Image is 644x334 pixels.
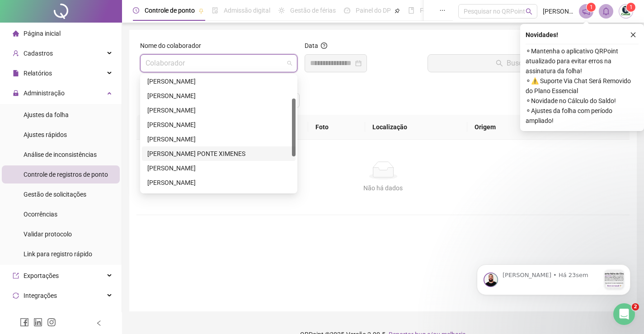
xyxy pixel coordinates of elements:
span: bell [602,7,610,15]
span: Ocorrências [24,211,57,218]
span: left [96,320,102,326]
th: Origem [467,115,541,140]
span: [PERSON_NAME] [543,6,573,16]
sup: Atualize o seu contato no menu Meus Dados [626,3,635,12]
span: lock [13,90,19,96]
span: 1 [630,4,633,10]
div: [PERSON_NAME] [147,120,290,130]
span: clock-circle [133,7,139,14]
span: Página inicial [24,30,61,37]
span: search [526,8,532,15]
span: ellipsis [439,7,446,14]
span: instagram [47,318,56,327]
span: dashboard [344,7,350,14]
span: Análise de inconsistências [24,151,97,158]
span: facebook [20,318,29,327]
button: Buscar registros [428,54,626,72]
div: MARIA EDUARDA FEITOSA DE CARVALHO [142,190,296,204]
div: [PERSON_NAME] [147,178,290,188]
span: Admissão digital [224,7,270,14]
div: LIVIA DE SOUSA DA SILVA [142,161,296,175]
span: notification [582,7,590,15]
span: Link para registro rápido [24,250,92,258]
span: Relatórios [24,70,52,77]
span: Ajustes da folha [24,111,69,118]
span: file [13,70,19,76]
span: pushpin [395,8,400,14]
div: [PERSON_NAME] PONTE XIMENES [147,149,290,159]
span: question-circle [321,42,327,49]
span: export [13,273,19,279]
span: home [13,30,19,37]
div: LUIZ ANTONIO DE JESUS MACIEL [142,175,296,190]
span: file-done [212,7,218,14]
span: Validar protocolo [24,231,72,238]
span: Exportações [24,272,59,279]
span: sun [278,7,285,14]
span: ⚬ ⚠️ Suporte Via Chat Será Removido do Plano Essencial [526,76,639,96]
th: Foto [308,115,366,140]
span: Gestão de férias [290,7,336,14]
span: pushpin [198,8,204,14]
sup: 1 [587,3,596,12]
th: Localização [365,115,467,140]
div: GIULIA SCIMONE [142,118,296,132]
div: [PERSON_NAME] [147,134,290,144]
span: Controle de ponto [145,7,195,14]
span: close [630,32,636,38]
div: [PERSON_NAME] [147,76,290,86]
span: Cadastros [24,50,53,57]
span: Data [305,42,318,49]
span: Novidades ! [526,30,558,40]
span: 1 [590,4,593,10]
span: Painel do DP [356,7,391,14]
img: 69183 [619,5,633,18]
span: Integrações [24,292,57,299]
span: user-add [13,50,19,56]
div: [PERSON_NAME] [147,91,290,101]
div: GABRIELLA HELENA MORAES SEVERINO [142,103,296,118]
span: book [408,7,414,14]
div: HELENA VITÓRIA MIRANDA FLORENCIO [142,132,296,146]
span: ⚬ Novidade no Cálculo do Saldo! [526,96,639,106]
span: Acesso à API [24,312,60,319]
span: Controle de registros de ponto [24,171,108,178]
span: Folha de pagamento [420,7,478,14]
span: Administração [24,89,65,97]
div: [PERSON_NAME] [147,163,290,173]
span: ⚬ Mantenha o aplicativo QRPoint atualizado para evitar erros na assinatura da folha! [526,46,639,76]
div: [PERSON_NAME] [147,105,290,115]
iframe: Intercom notifications mensagem [463,246,644,310]
div: IASMIM ARAUJO PONTE XIMENES [142,146,296,161]
iframe: Intercom live chat [613,303,635,325]
div: EDUARDO MARTINS DE OLIVEIRA JUNIOR [142,74,296,89]
div: FILIPE ANDRADE SANTANA [142,89,296,103]
span: Gestão de solicitações [24,191,86,198]
span: ⚬ Ajustes da folha com período ampliado! [526,106,639,126]
div: Não há dados [147,183,619,193]
span: Ajustes rápidos [24,131,67,138]
span: linkedin [33,318,42,327]
span: 2 [632,303,639,310]
span: sync [13,292,19,299]
label: Nome do colaborador [140,41,207,51]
